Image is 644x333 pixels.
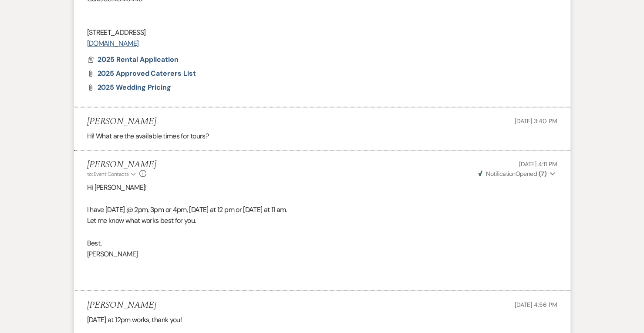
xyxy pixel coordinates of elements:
span: [DATE] 4:11 PM [519,160,557,168]
button: 2025 Rental Application [98,54,181,65]
p: [PERSON_NAME] [87,248,557,259]
p: Hi [PERSON_NAME]! [87,182,557,193]
p: Let me know what works best for you. [87,215,557,226]
span: to: Event Contacts [87,170,129,177]
p: Hi! What are the available times for tours? [87,130,557,141]
h5: [PERSON_NAME] [87,116,156,127]
span: [STREET_ADDRESS] [87,28,146,37]
a: [DOMAIN_NAME] [87,39,139,48]
h5: [PERSON_NAME] [87,159,156,170]
button: to: Event Contacts [87,170,137,178]
span: Notification [486,169,515,177]
span: 2025 Rental Application [98,55,179,64]
button: NotificationOpened (7) [477,169,557,178]
p: I have [DATE] @ 2pm, 3pm or 4pm, [DATE] at 12 pm or [DATE] at 11 am. [87,204,557,215]
h5: [PERSON_NAME] [87,299,156,310]
span: 2025 Approved Caterers List [98,69,196,78]
p: Best, [87,237,557,249]
a: 2025 Approved Caterers List [98,70,196,77]
strong: ( 7 ) [538,169,546,177]
span: Opened [478,169,546,177]
span: [DATE] 3:40 PM [514,117,557,124]
span: [DATE] 4:56 PM [514,300,557,308]
p: [DATE] at 12pm works, thank you! [87,314,557,325]
span: 2025 Wedding Pricing [98,83,171,92]
a: 2025 Wedding Pricing [98,84,171,91]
